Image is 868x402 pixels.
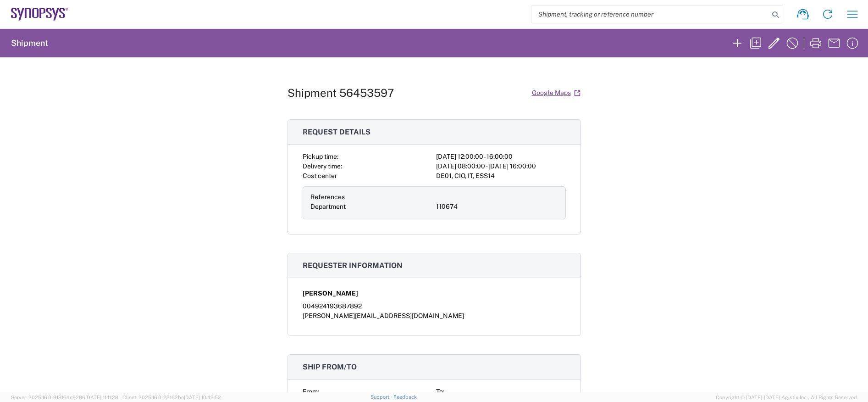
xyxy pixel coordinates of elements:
[531,85,581,101] a: Google Maps
[303,311,566,321] div: [PERSON_NAME][EMAIL_ADDRESS][DOMAIN_NAME]
[531,6,769,23] input: Shipment, tracking or reference number
[303,289,358,298] span: [PERSON_NAME]
[11,395,118,400] span: Server: 2025.16.0-91816dc9296
[303,172,337,179] span: Cost center
[393,394,417,400] a: Feedback
[436,388,444,395] span: To:
[85,395,118,400] span: [DATE] 11:11:28
[11,38,48,49] h2: Shipment
[436,162,566,171] div: [DATE] 08:00:00 - [DATE] 16:00:00
[303,363,357,371] span: Ship from/to
[303,162,342,170] span: Delivery time:
[436,202,558,212] div: 110674
[303,128,370,136] span: Request details
[122,395,221,400] span: Client: 2025.16.0-22162be
[303,153,338,160] span: Pickup time:
[303,301,566,311] div: 004924193687892
[370,394,393,400] a: Support
[303,388,319,395] span: From:
[184,395,221,400] span: [DATE] 10:42:52
[287,86,394,100] h1: Shipment 56453597
[436,171,566,181] div: DE01, CIO, IT, ESS14
[310,202,432,212] div: Department
[303,261,403,270] span: Requester information
[716,393,857,402] span: Copyright © [DATE]-[DATE] Agistix Inc., All Rights Reserved
[436,152,566,162] div: [DATE] 12:00:00 - 16:00:00
[310,193,345,201] span: References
